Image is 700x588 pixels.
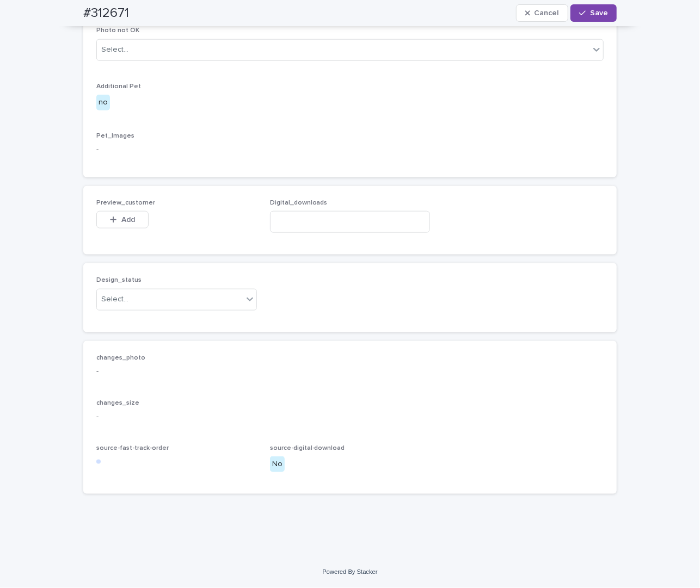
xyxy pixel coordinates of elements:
[96,211,149,228] button: Add
[270,456,285,472] div: No
[96,277,142,283] span: Design_status
[535,9,559,17] span: Cancel
[322,569,377,575] a: Powered By Stacker
[121,216,135,224] span: Add
[96,355,145,361] span: changes_photo
[96,27,139,34] span: Photo not OK
[590,9,608,17] span: Save
[83,5,129,21] h2: #312671
[570,4,617,22] button: Save
[516,4,568,22] button: Cancel
[96,144,604,156] p: -
[96,366,604,377] p: -
[101,294,128,305] div: Select...
[96,411,604,423] p: -
[96,400,139,406] span: changes_size
[96,83,141,90] span: Additional Pet
[96,200,155,206] span: Preview_customer
[270,200,328,206] span: Digital_downloads
[101,44,128,55] div: Select...
[96,133,134,139] span: Pet_Images
[96,95,110,110] div: no
[96,445,169,451] span: source-fast-track-order
[270,445,345,451] span: source-digital-download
